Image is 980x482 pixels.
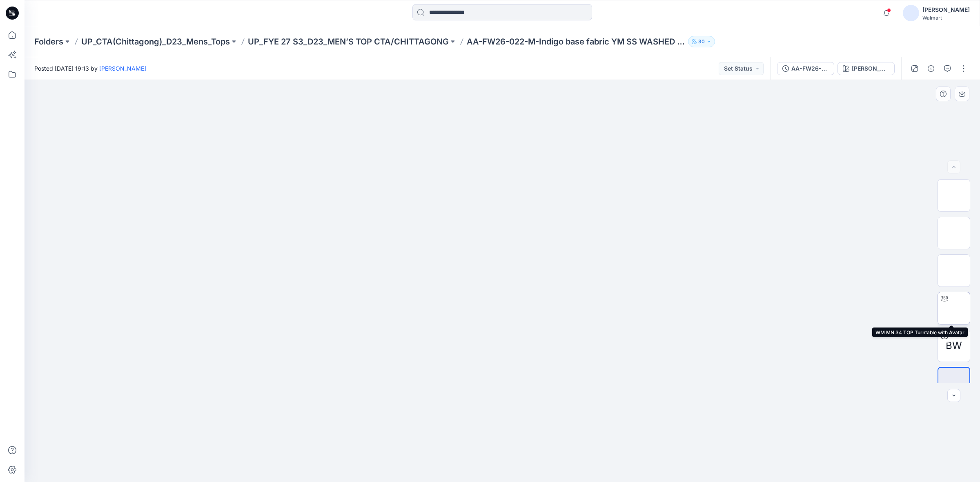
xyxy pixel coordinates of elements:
[852,64,889,73] div: [PERSON_NAME]
[946,338,962,353] span: BW
[791,64,829,73] div: AA-FW26-022-M_All CC_YM TOPS SS WASHED GAUZE TEXTURED SHIRT
[922,5,970,15] div: [PERSON_NAME]
[903,5,919,21] img: avatar
[248,36,449,47] a: UP_FYE 27 S3_D23_MEN’S TOP CTA/CHITTAGONG
[698,37,705,46] p: 30
[34,36,63,47] a: Folders
[99,65,146,72] a: [PERSON_NAME]
[777,62,834,75] button: AA-FW26-022-M_All CC_YM TOPS SS WASHED GAUZE TEXTURED SHIRT
[922,15,970,21] div: Walmart
[837,62,895,75] button: [PERSON_NAME]
[688,36,715,47] button: 30
[81,36,230,47] a: UP_CTA(Chittagong)_D23_Mens_Tops
[467,36,685,47] p: AA-FW26-022-M-Indigo base fabric YM SS WASHED GAUZE TEXTURED SHIRT
[924,62,938,75] button: Details
[34,64,146,73] span: Posted [DATE] 19:13 by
